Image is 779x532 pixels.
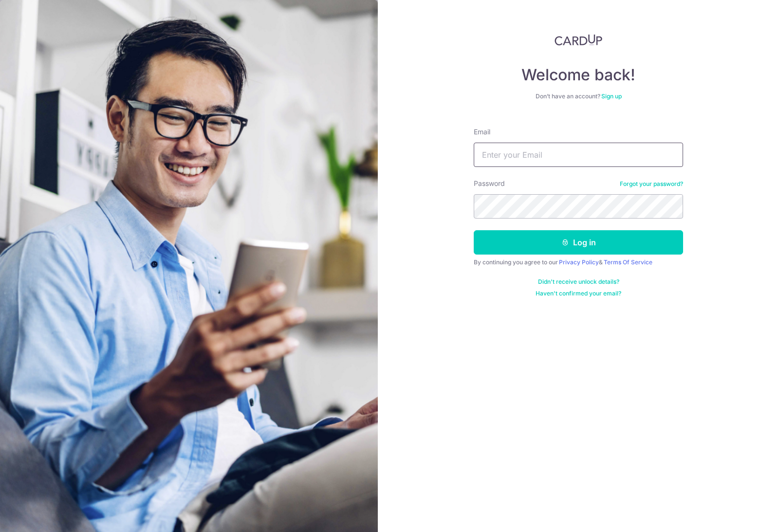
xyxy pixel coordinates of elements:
div: By continuing you agree to our & [474,258,683,266]
label: Password [474,179,505,188]
a: Didn't receive unlock details? [538,278,619,286]
a: Sign up [601,92,622,100]
a: Terms Of Service [604,258,652,266]
button: Log in [474,230,683,255]
a: Forgot your password? [620,180,683,188]
h4: Welcome back! [474,65,683,85]
label: Email [474,127,490,137]
input: Enter your Email [474,143,683,167]
img: CardUp Logo [555,34,602,46]
a: Haven't confirmed your email? [536,290,621,297]
div: Don’t have an account? [474,92,683,100]
a: Privacy Policy [559,258,599,266]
